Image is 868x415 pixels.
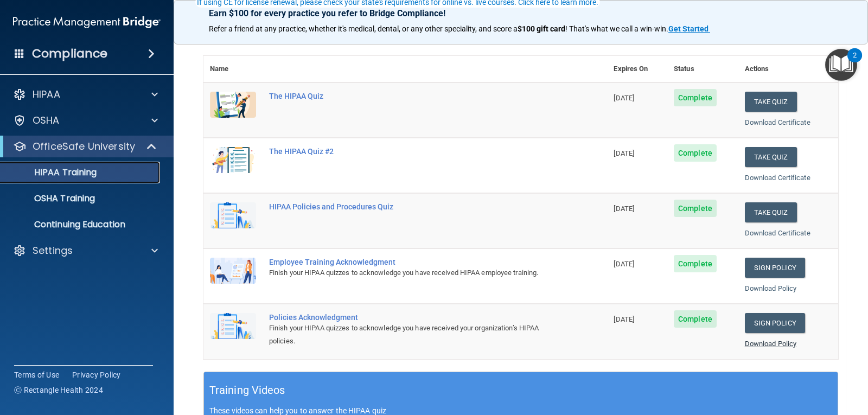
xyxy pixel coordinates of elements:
[667,56,738,82] th: Status
[269,258,553,266] div: Employee Training Acknowledgment
[14,369,59,380] a: Terms of Use
[269,266,553,279] div: Finish your HIPAA quizzes to acknowledge you have received HIPAA employee training.
[269,322,553,348] div: Finish your HIPAA quizzes to acknowledge you have received your organization’s HIPAA policies.
[745,92,797,112] button: Take Quiz
[745,284,797,292] a: Download Policy
[745,147,797,167] button: Take Quiz
[7,167,97,178] p: HIPAA Training
[674,200,717,217] span: Complete
[738,56,838,82] th: Actions
[209,381,285,400] h5: Training Videos
[203,56,263,82] th: Name
[209,406,832,415] p: These videos can help you to answer the HIPAA quiz
[607,56,667,82] th: Expires On
[745,229,810,237] a: Download Certificate
[853,55,857,69] div: 2
[7,193,95,204] p: OSHA Training
[668,24,710,33] a: Get Started
[614,315,634,323] span: [DATE]
[269,92,553,100] div: The HIPAA Quiz
[269,313,553,322] div: Policies Acknowledgment
[7,219,155,230] p: Continuing Education
[72,369,121,380] a: Privacy Policy
[209,8,833,18] p: Earn $100 for every practice you refer to Bridge Compliance!
[614,149,634,157] span: [DATE]
[13,114,158,127] a: OSHA
[614,205,634,213] span: [DATE]
[745,174,810,182] a: Download Certificate
[565,24,668,33] span: ! That's what we call a win-win.
[745,340,797,348] a: Download Policy
[33,88,60,101] p: HIPAA
[33,140,135,153] p: OfficeSafe University
[33,244,73,257] p: Settings
[674,89,717,106] span: Complete
[518,24,565,33] strong: $100 gift card
[13,11,161,33] img: PMB logo
[668,24,709,33] strong: Get Started
[745,202,797,222] button: Take Quiz
[13,140,157,153] a: OfficeSafe University
[674,310,717,328] span: Complete
[269,202,553,211] div: HIPAA Policies and Procedures Quiz
[614,94,634,102] span: [DATE]
[674,144,717,162] span: Complete
[745,258,805,278] a: Sign Policy
[33,114,60,127] p: OSHA
[674,255,717,272] span: Complete
[13,244,158,257] a: Settings
[614,260,634,268] span: [DATE]
[209,24,518,33] span: Refer a friend at any practice, whether it's medical, dental, or any other speciality, and score a
[32,46,107,61] h4: Compliance
[13,88,158,101] a: HIPAA
[269,147,553,156] div: The HIPAA Quiz #2
[825,49,857,81] button: Open Resource Center, 2 new notifications
[745,118,810,126] a: Download Certificate
[745,313,805,333] a: Sign Policy
[14,385,103,395] span: Ⓒ Rectangle Health 2024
